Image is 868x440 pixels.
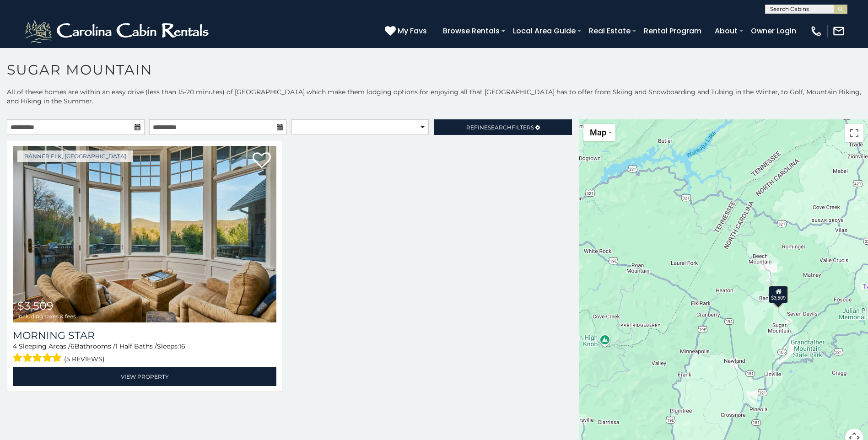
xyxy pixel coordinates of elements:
[64,353,105,365] span: (5 reviews)
[115,342,157,350] span: 1 Half Baths /
[385,25,429,37] a: My Favs
[810,25,823,38] img: phone-regular-white.png
[488,124,512,131] span: Search
[13,146,276,322] img: Morning Star
[13,342,17,350] span: 4
[17,299,54,312] span: $3,509
[584,23,635,39] a: Real Estate
[253,151,271,171] a: Add to favorites
[17,150,133,162] a: Banner Elk, [GEOGRAPHIC_DATA]
[398,25,427,37] span: My Favs
[23,17,213,45] img: White-1-2.png
[13,342,276,365] div: Sleeping Areas / Bathrooms / Sleeps:
[13,367,276,386] a: View Property
[508,23,580,39] a: Local Area Guide
[13,146,276,322] a: Morning Star $3,509 including taxes & fees
[434,119,571,135] a: RefineSearchFilters
[13,329,276,342] a: Morning Star
[710,23,742,39] a: About
[845,124,863,142] button: Toggle fullscreen view
[17,313,76,319] span: including taxes & fees
[179,342,185,350] span: 16
[769,286,788,303] div: $3,509
[466,124,534,131] span: Refine Filters
[583,124,615,141] button: Change map style
[832,25,845,38] img: mail-regular-white.png
[70,342,75,350] span: 6
[746,23,801,39] a: Owner Login
[438,23,504,39] a: Browse Rentals
[639,23,706,39] a: Rental Program
[590,128,606,137] span: Map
